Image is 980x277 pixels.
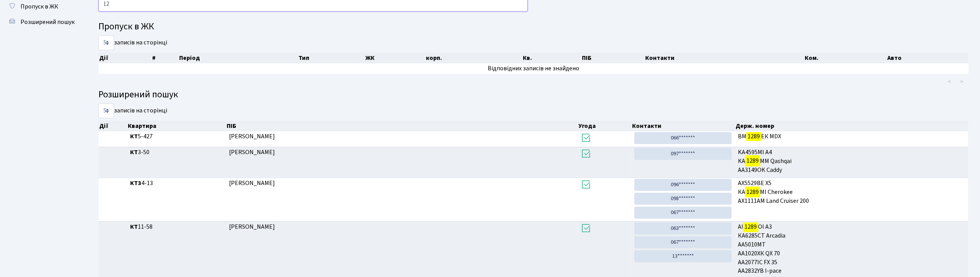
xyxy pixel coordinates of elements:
td: Відповідних записів не знайдено [98,63,968,74]
mark: 1289 [745,187,760,197]
th: Період [178,53,298,63]
span: 4-13 [130,179,223,188]
mark: 1289 [746,131,761,142]
th: Контакти [632,121,735,131]
span: 5-427 [130,132,223,141]
th: Ком. [804,53,887,63]
th: Тип [298,53,365,63]
mark: 1289 [745,155,760,166]
span: [PERSON_NAME] [229,223,275,231]
label: записів на сторінці [98,36,167,50]
th: Авто [887,53,968,63]
span: Розширений пошук [20,18,75,26]
th: Дії [98,121,127,131]
h4: Пропуск в ЖК [98,21,968,32]
b: КТ [130,223,138,231]
th: Дії [98,53,151,63]
th: ПІБ [226,121,578,131]
span: [PERSON_NAME] [229,148,275,156]
span: АХ5529ВЕ X5 КА МІ Cherokee АХ1111АМ Land Cruiser 200 [738,179,965,206]
mark: 1289 [743,221,758,232]
th: Контакти [644,53,804,63]
b: КТ3 [130,179,141,187]
span: ВМ ЕК MDX [738,132,965,141]
th: корп. [425,53,522,63]
span: 11-58 [130,223,223,231]
th: ПІБ [581,53,644,63]
th: ЖК [365,53,425,63]
select: записів на сторінці [98,104,114,118]
th: Кв. [522,53,581,63]
a: Розширений пошук [4,14,81,30]
th: Квартира [127,121,226,131]
span: KA4595MI A4 KA MM Qashqai AA3149OK Caddy [738,148,965,175]
label: записів на сторінці [98,104,167,118]
b: КТ [130,148,138,156]
th: # [151,53,178,63]
th: Держ. номер [735,121,969,131]
span: Пропуск в ЖК [20,2,58,11]
span: 3-50 [130,148,223,157]
span: [PERSON_NAME] [229,132,275,141]
select: записів на сторінці [98,36,114,50]
h4: Розширений пошук [98,89,968,100]
b: КТ [130,132,138,141]
th: Угода [578,121,632,131]
span: [PERSON_NAME] [229,179,275,187]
